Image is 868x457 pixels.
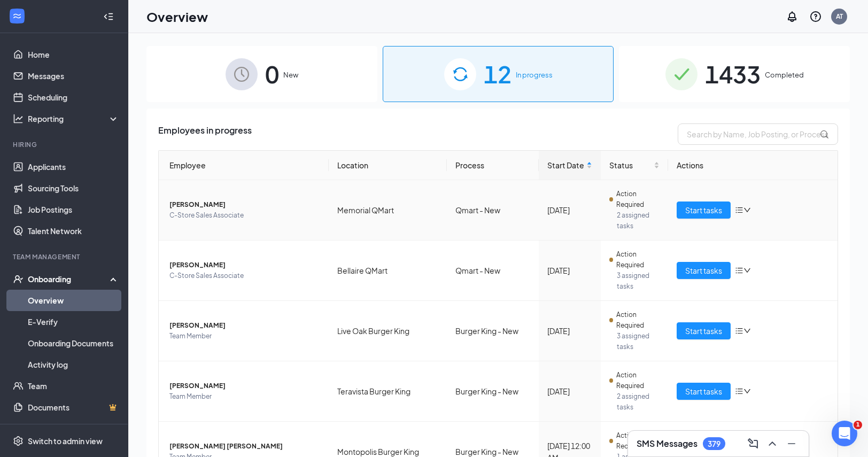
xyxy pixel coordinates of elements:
[329,241,447,301] td: Bellaire QMart
[28,332,119,354] a: Onboarding Documents
[743,327,751,335] span: down
[547,325,592,337] div: [DATE]
[743,267,751,274] span: down
[616,309,659,331] span: Action Required
[159,151,329,180] th: Employee
[547,385,592,397] div: [DATE]
[685,265,722,276] span: Start tasks
[601,151,668,180] th: Status
[28,113,120,124] div: Reporting
[28,418,119,439] a: SurveysCrown
[547,159,584,171] span: Start Date
[617,331,659,352] span: 3 assigned tasks
[169,260,320,270] span: [PERSON_NAME]
[745,435,762,452] button: ComposeMessage
[735,206,743,214] span: bars
[677,202,731,219] button: Start tasks
[12,11,22,21] svg: WorkstreamLogo
[158,123,252,145] span: Employees in progress
[28,311,119,332] a: E-Verify
[735,387,743,396] span: bars
[735,266,743,275] span: bars
[637,438,697,450] h3: SMS Messages
[169,391,320,402] span: Team Member
[735,327,743,335] span: bars
[809,10,822,23] svg: QuestionInfo
[765,69,804,80] span: Completed
[329,301,447,361] td: Live Oak Burger King
[617,391,659,413] span: 2 assigned tasks
[447,151,539,180] th: Process
[169,381,320,391] span: [PERSON_NAME]
[764,435,781,452] button: ChevronUp
[447,301,539,361] td: Burger King - New
[28,199,119,220] a: Job Postings
[484,56,511,92] span: 12
[677,262,731,279] button: Start tasks
[169,441,320,452] span: [PERSON_NAME] [PERSON_NAME]
[329,151,447,180] th: Location
[708,439,720,448] div: 379
[447,180,539,241] td: Qmart - New
[854,421,862,429] span: 1
[785,437,798,450] svg: Minimize
[146,7,208,26] h1: Overview
[28,436,103,446] div: Switch to admin view
[13,252,117,261] div: Team Management
[28,274,110,284] div: Onboarding
[13,140,117,149] div: Hiring
[169,199,320,210] span: [PERSON_NAME]
[677,322,731,339] button: Start tasks
[516,69,553,80] span: In progress
[28,65,119,87] a: Messages
[786,10,799,23] svg: Notifications
[169,210,320,221] span: C-Store Sales Associate
[766,437,779,450] svg: ChevronUp
[783,435,800,452] button: Minimize
[616,370,659,391] span: Action Required
[283,69,298,80] span: New
[329,180,447,241] td: Memorial QMart
[28,397,119,418] a: DocumentsCrown
[28,156,119,177] a: Applicants
[705,56,761,92] span: 1433
[609,159,651,171] span: Status
[13,274,24,284] svg: UserCheck
[13,113,24,124] svg: Analysis
[678,123,838,145] input: Search by Name, Job Posting, or Process
[28,177,119,199] a: Sourcing Tools
[169,331,320,342] span: Team Member
[743,388,751,395] span: down
[743,206,751,214] span: down
[28,220,119,242] a: Talent Network
[265,56,279,92] span: 0
[668,151,838,180] th: Actions
[617,210,659,231] span: 2 assigned tasks
[836,12,843,21] div: AT
[685,385,722,397] span: Start tasks
[616,189,659,210] span: Action Required
[447,361,539,422] td: Burger King - New
[677,383,731,400] button: Start tasks
[685,204,722,216] span: Start tasks
[616,249,659,270] span: Action Required
[28,375,119,397] a: Team
[169,320,320,331] span: [PERSON_NAME]
[616,430,659,452] span: Action Required
[169,270,320,281] span: C-Store Sales Associate
[28,354,119,375] a: Activity log
[547,204,592,216] div: [DATE]
[103,11,114,22] svg: Collapse
[447,241,539,301] td: Qmart - New
[685,325,722,337] span: Start tasks
[28,44,119,65] a: Home
[832,421,857,446] iframe: Intercom live chat
[747,437,759,450] svg: ComposeMessage
[13,436,24,446] svg: Settings
[617,270,659,292] span: 3 assigned tasks
[547,265,592,276] div: [DATE]
[329,361,447,422] td: Teravista Burger King
[28,87,119,108] a: Scheduling
[28,290,119,311] a: Overview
